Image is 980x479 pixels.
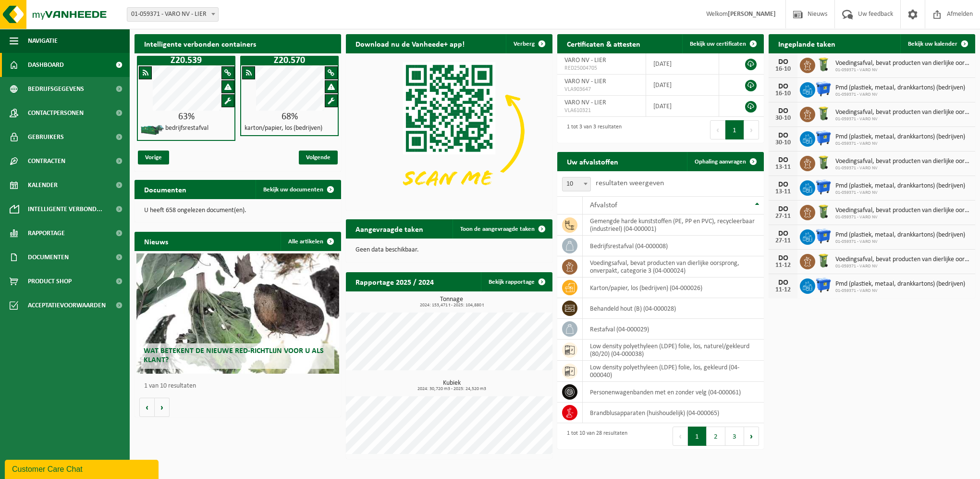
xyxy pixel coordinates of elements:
[835,84,965,92] span: Pmd (plastiek, metaal, drankkartons) (bedrijven)
[773,189,793,195] div: 13-11
[564,78,606,85] span: VARO NV - LIER
[583,403,764,423] td: brandblusapparaten (huishoudelijk) (04-000065)
[744,120,759,139] button: Next
[707,427,725,446] button: 2
[908,41,957,47] span: Bekijk uw kalender
[773,262,793,269] div: 11-12
[835,231,965,239] span: Pmd (plastiek, metaal, drankkartons) (bedrijven)
[835,109,970,116] span: Voedingsafval, bevat producten van dierlijke oorsprong, onverpakt, categorie 3
[28,173,58,197] span: Kalender
[773,107,793,115] div: DO
[564,107,638,114] span: VLA610321
[564,99,606,106] span: VARO NV - LIER
[773,230,793,238] div: DO
[773,181,793,189] div: DO
[460,226,535,232] span: Toon de aangevraagde taken
[646,96,719,117] td: [DATE]
[773,115,793,122] div: 30-10
[135,180,196,199] h2: Documenten
[744,427,759,446] button: Next
[835,60,970,67] span: Voedingsafval, bevat producten van dierlijke oorsprong, onverpakt, categorie 3
[773,58,793,66] div: DO
[835,207,970,214] span: Voedingsafval, bevat producten van dierlijke oorsprong, onverpakt, categorie 3
[562,119,622,140] div: 1 tot 3 van 3 resultaten
[346,272,443,291] h2: Rapportage 2025 / 2024
[835,214,970,220] span: 01-059371 - VARO NV
[139,398,155,417] button: Vorige
[583,340,764,361] td: low density polyethyleen (LDPE) folie, los, naturel/gekleurd (80/20) (04-000038)
[773,205,793,213] div: DO
[127,7,219,22] span: 01-059371 - VARO NV - LIER
[5,458,160,479] iframe: chat widget
[135,232,178,251] h2: Nieuws
[773,287,793,293] div: 11-12
[562,177,591,191] span: 10
[835,288,965,294] span: 01-059371 - VARO NV
[127,8,218,21] span: 01-059371 - VARO NV - LIER
[481,272,551,291] a: Bekijk rapportage
[835,141,965,147] span: 01-059371 - VARO NV
[562,426,627,447] div: 1 tot 10 van 28 resultaten
[773,90,793,97] div: 16-10
[28,221,65,245] span: Rapportage
[815,105,832,122] img: WB-0140-HPE-GN-50
[140,124,164,136] img: HK-XZ-20-GN-01
[815,130,832,146] img: WB-1100-HPE-BE-01
[773,213,793,220] div: 27-11
[583,236,764,256] td: bedrijfsrestafval (04-000008)
[28,29,58,53] span: Navigatie
[590,202,617,209] span: Afvalstof
[773,279,793,287] div: DO
[835,92,965,98] span: 01-059371 - VARO NV
[557,34,650,53] h2: Certificaten & attesten
[815,252,832,269] img: WB-0140-HPE-GN-50
[564,64,638,72] span: RED25004705
[564,86,638,93] span: VLA903647
[773,132,793,139] div: DO
[165,125,208,132] h4: bedrijfsrestafval
[346,34,474,53] h2: Download nu de Vanheede+ app!
[583,298,764,319] td: behandeld hout (B) (04-000028)
[144,347,324,364] span: Wat betekent de nieuwe RED-richtlijn voor u als klant?
[28,125,64,149] span: Gebruikers
[583,319,764,340] td: restafval (04-000029)
[725,427,744,446] button: 3
[773,254,793,262] div: DO
[773,238,793,244] div: 27-11
[144,383,336,390] p: 1 van 10 resultaten
[135,34,341,53] h2: Intelligente verbonden containers
[769,34,845,53] h2: Ingeplande taken
[583,361,764,382] td: low density polyethyleen (LDPE) folie, los, gekleurd (04-000040)
[835,280,965,288] span: Pmd (plastiek, metaal, drankkartons) (bedrijven)
[835,165,970,171] span: 01-059371 - VARO NV
[815,179,832,195] img: WB-1100-HPE-BE-01
[28,77,84,101] span: Bedrijfsgegevens
[835,190,965,196] span: 01-059371 - VARO NV
[682,34,763,53] a: Bekijk uw certificaten
[583,256,764,277] td: voedingsafval, bevat producten van dierlijke oorsprong, onverpakt, categorie 3 (04-000024)
[263,187,323,193] span: Bekijk uw documenten
[28,101,84,125] span: Contactpersonen
[835,256,970,264] span: Voedingsafval, bevat producten van dierlijke oorsprong, onverpakt, categorie 3
[773,139,793,146] div: 30-10
[773,164,793,171] div: 13-11
[144,207,331,214] p: U heeft 658 ongelezen document(en).
[725,120,744,139] button: 1
[564,57,606,64] span: VARO NV - LIER
[583,214,764,236] td: gemengde harde kunststoffen (PE, PP en PVC), recycleerbaar (industrieel) (04-000001)
[281,232,340,251] a: Alle artikelen
[835,158,970,165] span: Voedingsafval, bevat producten van dierlijke oorsprong, onverpakt, categorie 3
[815,277,832,293] img: WB-1100-HPE-BE-01
[351,296,552,308] h3: Tonnage
[138,151,169,164] span: Vorige
[646,53,719,75] td: [DATE]
[583,277,764,298] td: karton/papier, los (bedrijven) (04-000026)
[815,81,832,97] img: WB-1100-HPE-BE-01
[815,203,832,220] img: WB-0140-HPE-GN-50
[835,182,965,190] span: Pmd (plastiek, metaal, drankkartons) (bedrijven)
[346,53,552,209] img: Download de VHEPlus App
[688,427,707,446] button: 1
[646,75,719,96] td: [DATE]
[243,56,336,65] h1: Z20.570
